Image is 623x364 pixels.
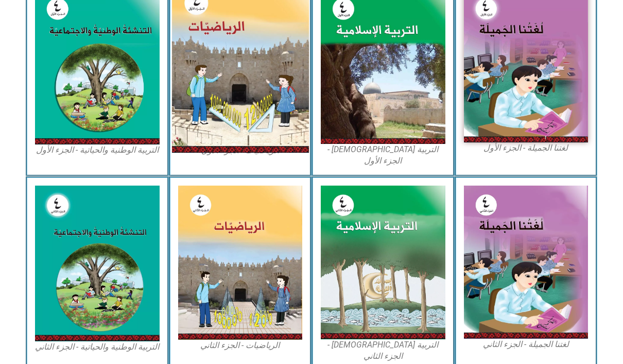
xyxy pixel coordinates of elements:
[321,339,445,362] figcaption: التربية [DEMOGRAPHIC_DATA] - الجزء الثاني
[35,144,160,156] figcaption: التربية الوطنية والحياتية - الجزء الأول​
[35,341,160,353] figcaption: التربية الوطنية والحياتية - الجزء الثاني
[464,142,589,154] figcaption: لغتنا الجميلة - الجزء الأول​
[321,144,445,167] figcaption: التربية [DEMOGRAPHIC_DATA] - الجزء الأول
[464,339,589,350] figcaption: لغتنا الجميلة - الجزء الثاني
[178,340,303,351] figcaption: الرياضيات - الجزء الثاني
